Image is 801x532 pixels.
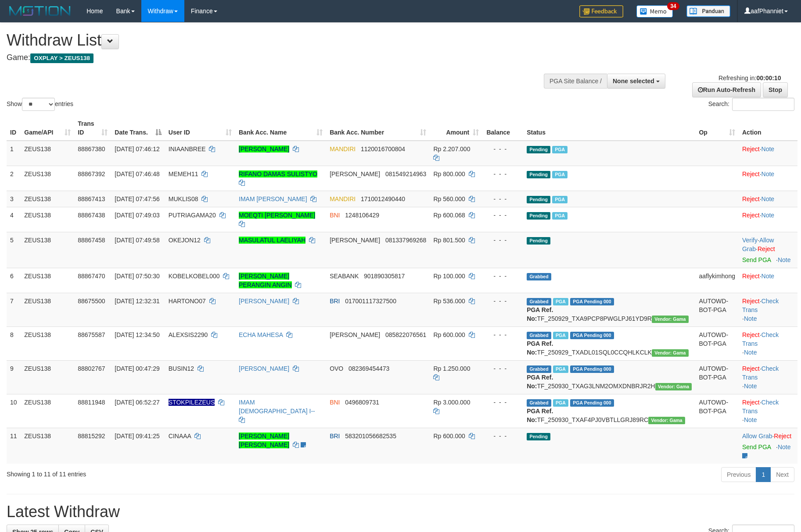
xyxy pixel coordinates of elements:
td: 10 [7,394,21,428]
a: [PERSON_NAME] [239,298,289,305]
td: 4 [7,207,21,232]
a: Reject [758,245,775,252]
span: Rp 560.000 [433,195,465,202]
span: OKEJON12 [169,237,201,244]
span: INIAANBREE [169,145,206,153]
a: Reject [742,145,760,153]
a: Reject [742,298,760,305]
a: Check Trans [742,331,779,347]
span: OVO [330,365,343,372]
td: 2 [7,166,21,191]
span: PUTRIAGAMA20 [169,212,216,219]
a: IMAM [PERSON_NAME] [239,195,307,202]
div: - - - [486,211,520,220]
th: User ID: activate to sort column ascending [165,116,235,141]
td: ZEUS138 [21,360,74,394]
td: 3 [7,191,21,207]
a: Note [761,145,775,153]
span: Marked by aaftanly [552,196,568,203]
td: 5 [7,232,21,268]
h1: Withdraw List [7,32,525,49]
span: Rp 600.000 [433,331,465,338]
span: Pending [527,146,550,153]
td: AUTOWD-BOT-PGA [695,326,739,360]
span: BUSIN12 [169,365,194,372]
span: KOBELKOBEL000 [169,273,220,280]
a: Verify [742,237,758,244]
span: ALEXSIS2290 [169,331,208,338]
span: SEABANK [330,273,359,280]
th: Action [739,116,797,141]
a: 1 [756,467,771,482]
span: [DATE] 07:47:56 [115,195,159,202]
th: Bank Acc. Number: activate to sort column ascending [326,116,430,141]
div: - - - [486,297,520,305]
span: · [742,433,774,440]
div: - - - [486,236,520,245]
span: Nama rekening ada tanda titik/strip, harap diedit [169,399,215,406]
span: MANDIRI [330,145,356,153]
span: [DATE] 07:50:30 [115,273,159,280]
img: Button%20Memo.svg [636,5,673,18]
b: PGA Ref. No: [527,374,553,390]
span: Copy 082369454473 to clipboard [348,365,389,372]
a: Check Trans [742,365,779,381]
a: RIFANO DAMAS SULISTYO [239,170,317,177]
a: Allow Grab [742,237,774,252]
span: MEMEH11 [169,170,198,177]
span: BRI [330,298,340,305]
td: 11 [7,428,21,464]
span: OXPLAY > ZEUS138 [30,53,93,63]
a: [PERSON_NAME] PERANGIN ANGIN [239,273,292,288]
span: Copy 1120016700804 to clipboard [361,145,405,153]
a: Reject [742,195,760,202]
label: Show entries [7,98,73,111]
label: Search: [708,98,794,111]
a: IMAM [DEMOGRAPHIC_DATA] I-- [239,399,315,415]
span: BNI [330,212,340,219]
td: AUTOWD-BOT-PGA [695,360,739,394]
td: ZEUS138 [21,394,74,428]
td: TF_250930_TXAG3LNM2OMXDNBRJR2H [523,360,695,394]
span: BRI [330,433,340,440]
span: 88675500 [78,298,105,305]
span: 88815292 [78,433,105,440]
a: Reject [742,170,760,177]
span: Marked by aaftanly [552,146,568,153]
span: Pending [527,237,550,245]
span: [DATE] 12:32:31 [115,298,159,305]
span: Rp 801.500 [433,237,465,244]
span: [DATE] 06:52:27 [115,399,159,406]
span: Marked by aafpengsreynich [553,332,568,339]
td: ZEUS138 [21,326,74,360]
span: Rp 536.000 [433,298,465,305]
div: - - - [486,364,520,373]
td: 9 [7,360,21,394]
span: [PERSON_NAME] [330,170,380,177]
span: None selected [613,78,654,85]
td: ZEUS138 [21,428,74,464]
h4: Game: [7,53,525,62]
th: Balance [482,116,523,141]
span: Grabbed [527,365,551,373]
span: [DATE] 07:46:12 [115,145,159,153]
span: Copy 1248106429 to clipboard [345,212,379,219]
span: Copy 901890305817 to clipboard [364,273,405,280]
td: TF_250929_TXADL01SQL0CCQHLKCLK [523,326,695,360]
span: [PERSON_NAME] [330,331,380,338]
span: 88867392 [78,170,105,177]
th: Status [523,116,695,141]
h1: Latest Withdraw [7,503,794,521]
span: PGA Pending [570,298,614,305]
span: Rp 3.000.000 [433,399,470,406]
span: HARTONO07 [169,298,206,305]
a: Allow Grab [742,433,772,440]
a: MASULATUL LAELIYAH [239,237,305,244]
span: Vendor URL: https://trx31.1velocity.biz [648,417,685,424]
img: Feedback.jpg [579,5,623,18]
td: ZEUS138 [21,191,74,207]
div: - - - [486,170,520,178]
span: Marked by aafkaynarin [552,171,568,178]
a: [PERSON_NAME] [239,145,289,153]
div: PGA Site Balance / [544,74,607,89]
